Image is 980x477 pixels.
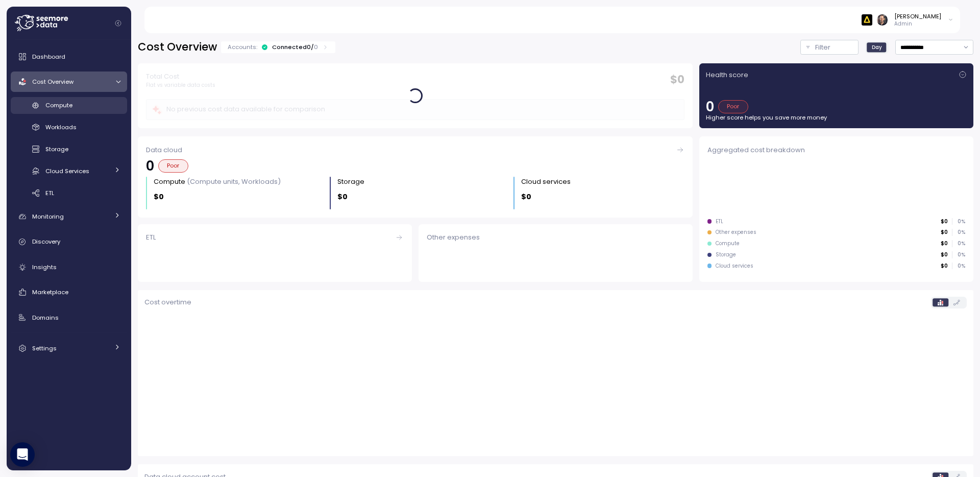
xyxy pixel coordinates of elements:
[337,177,364,187] div: Storage
[706,113,967,122] p: Higher score helps you save more money
[894,12,941,20] div: [PERSON_NAME]
[952,218,965,225] p: 0 %
[187,177,281,186] p: (Compute units, Workloads)
[521,191,531,203] p: $0
[11,307,127,328] a: Domains
[716,240,740,247] div: Compute
[138,224,412,282] a: ETL
[872,43,882,51] span: Day
[45,145,68,153] span: Storage
[337,191,348,203] p: $0
[941,218,948,225] p: $0
[11,257,127,277] a: Insights
[32,78,73,86] span: Cost Overview
[32,288,68,296] span: Marketplace
[146,232,404,243] div: ETL
[272,43,318,51] div: Connected 0 /
[158,159,188,173] div: Poor
[706,70,748,80] p: Health score
[941,229,948,236] p: $0
[228,43,257,51] p: Accounts:
[45,123,77,131] span: Workloads
[941,240,948,247] p: $0
[32,237,60,246] span: Discovery
[952,251,965,258] p: 0 %
[11,184,127,201] a: ETL
[11,71,127,92] a: Cost Overview
[154,191,164,203] p: $0
[718,100,748,113] div: Poor
[427,232,684,243] div: Other expenses
[32,212,64,221] span: Monitoring
[112,19,125,27] button: Collapse navigation
[221,41,335,53] div: Accounts:Connected0/0
[138,136,693,218] a: Data cloud0PoorCompute (Compute units, Workloads)$0Storage $0Cloud services $0
[11,338,127,359] a: Settings
[952,263,965,270] p: 0 %
[11,232,127,252] a: Discovery
[32,314,59,322] span: Domains
[146,145,684,155] div: Data cloud
[11,282,127,302] a: Marketplace
[45,189,54,197] span: ETL
[894,20,941,28] p: Admin
[144,297,191,307] p: Cost overtime
[716,229,756,236] div: Other expenses
[800,40,859,55] button: Filter
[952,240,965,247] p: 0 %
[521,177,571,187] div: Cloud services
[862,14,872,25] img: 6628aa71fabf670d87b811be.PNG
[11,46,127,67] a: Dashboard
[716,218,723,225] div: ETL
[45,101,72,109] span: Compute
[11,97,127,114] a: Compute
[707,145,965,155] div: Aggregated cost breakdown
[706,100,714,113] p: 0
[32,344,57,352] span: Settings
[11,162,127,179] a: Cloud Services
[10,442,35,467] div: Open Intercom Messenger
[32,263,57,271] span: Insights
[11,119,127,136] a: Workloads
[154,177,281,187] div: Compute
[716,263,753,270] div: Cloud services
[815,42,830,53] p: Filter
[138,40,217,55] h2: Cost Overview
[941,251,948,258] p: $0
[11,141,127,158] a: Storage
[314,43,318,51] p: 0
[941,263,948,270] p: $0
[32,53,65,61] span: Dashboard
[952,229,965,236] p: 0 %
[146,159,154,173] p: 0
[45,167,89,175] span: Cloud Services
[877,14,888,25] img: ACg8ocI2dL-zei04f8QMW842o_HSSPOvX6ScuLi9DAmwXc53VPYQOcs=s96-c
[11,206,127,227] a: Monitoring
[716,251,736,258] div: Storage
